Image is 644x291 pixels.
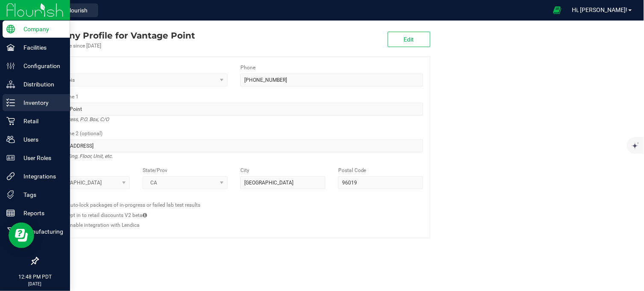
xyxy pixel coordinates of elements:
[404,36,414,43] span: Edit
[15,208,66,218] p: Reports
[6,43,15,52] inline-svg: Facilities
[6,172,15,181] inline-svg: Integrations
[15,153,66,163] p: User Roles
[240,176,325,189] input: City
[9,223,34,248] iframe: Resource center
[15,171,66,181] p: Integrations
[547,2,567,18] span: Open Ecommerce Menu
[6,25,15,33] inline-svg: Company
[6,190,15,199] inline-svg: Tags
[15,42,66,53] p: Facilities
[38,29,195,42] div: Vantage Point
[15,61,66,71] p: Configuration
[67,221,140,229] label: Enable integration with Lendica
[6,154,15,162] inline-svg: User Roles
[6,117,15,125] inline-svg: Retail
[15,79,66,89] p: Distribution
[15,134,66,145] p: Users
[15,190,66,200] p: Tags
[45,151,113,161] i: Suite, Building, Floor, Unit, etc.
[45,130,102,137] label: Address Line 2 (optional)
[15,98,66,108] p: Inventory
[6,227,15,236] inline-svg: Manufacturing
[15,116,66,126] p: Retail
[6,80,15,89] inline-svg: Distribution
[4,281,66,287] p: [DATE]
[6,62,15,70] inline-svg: Configuration
[240,64,255,71] label: Phone
[388,32,430,47] button: Edit
[143,166,167,174] label: State/Prov
[6,98,15,107] inline-svg: Inventory
[6,135,15,144] inline-svg: Users
[45,114,109,125] i: Street address, P.O. Box, C/O
[338,176,423,189] input: Postal Code
[572,6,628,13] span: Hi, [PERSON_NAME]!
[4,273,66,281] p: 12:48 PM PDT
[67,201,200,209] label: Auto-lock packages of in-progress or failed lab test results
[45,196,423,201] h2: Configs
[45,140,423,152] input: Suite, Building, Unit, etc.
[240,74,423,86] input: (123) 456-7890
[15,24,66,34] p: Company
[67,211,147,219] label: Opt in to retail discounts V2 beta
[338,166,366,174] label: Postal Code
[6,209,15,217] inline-svg: Reports
[15,226,66,237] p: Manufacturing
[240,166,249,174] label: City
[45,103,423,116] input: Address
[38,42,195,50] div: Account active since [DATE]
